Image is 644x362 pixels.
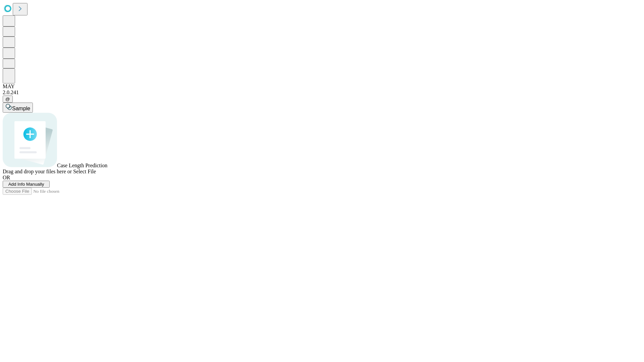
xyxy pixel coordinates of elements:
button: Add Info Manually [3,181,50,188]
span: Select File [73,169,96,174]
span: Drag and drop your files here or [3,169,72,174]
span: @ [5,97,10,102]
span: OR [3,175,10,180]
button: Sample [3,103,33,113]
span: Add Info Manually [8,182,44,187]
span: Sample [12,106,30,111]
div: 2.0.241 [3,89,641,96]
div: MAY [3,83,641,89]
button: @ [3,96,13,103]
span: Case Length Prediction [57,163,107,168]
